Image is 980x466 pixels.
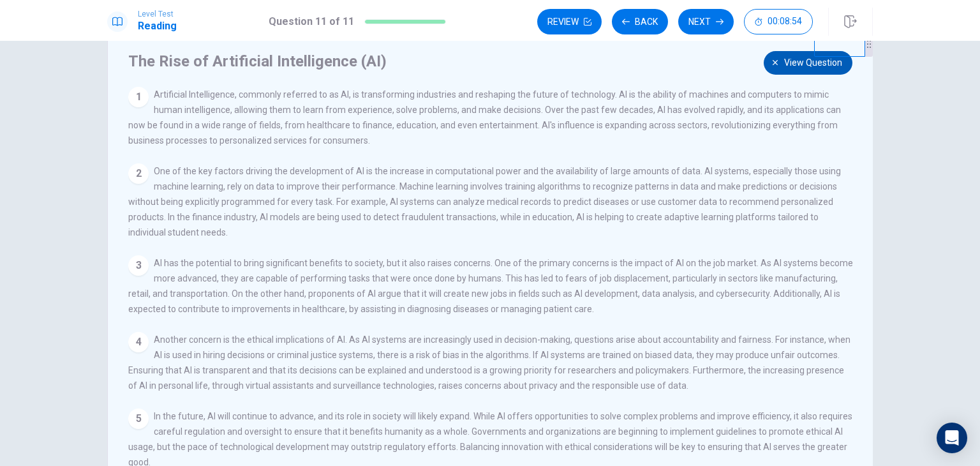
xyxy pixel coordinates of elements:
button: 00:08:54 [744,9,813,34]
button: Review [537,9,602,34]
span: Level Test [138,10,177,19]
button: Next [678,9,734,34]
span: 00:08:54 [768,17,802,27]
div: 4 [128,332,149,352]
div: 5 [128,409,149,429]
div: 3 [128,255,149,276]
button: View question [764,51,852,75]
h1: Question 11 of 11 [269,14,354,29]
div: 2 [128,163,149,184]
button: Back [612,9,668,34]
span: View question [784,55,842,71]
h4: The Rise of Artificial Intelligence (AI) [128,51,849,71]
h1: Reading [138,19,177,34]
span: One of the key factors driving the development of AI is the increase in computational power and t... [128,166,841,237]
span: Artificial Intelligence, commonly referred to as AI, is transforming industries and reshaping the... [128,89,841,146]
span: AI has the potential to bring significant benefits to society, but it also raises concerns. One o... [128,258,853,314]
div: Open Intercom Messenger [937,423,967,453]
span: Another concern is the ethical implications of AI. As AI systems are increasingly used in decisio... [128,334,850,391]
div: 1 [128,87,149,107]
